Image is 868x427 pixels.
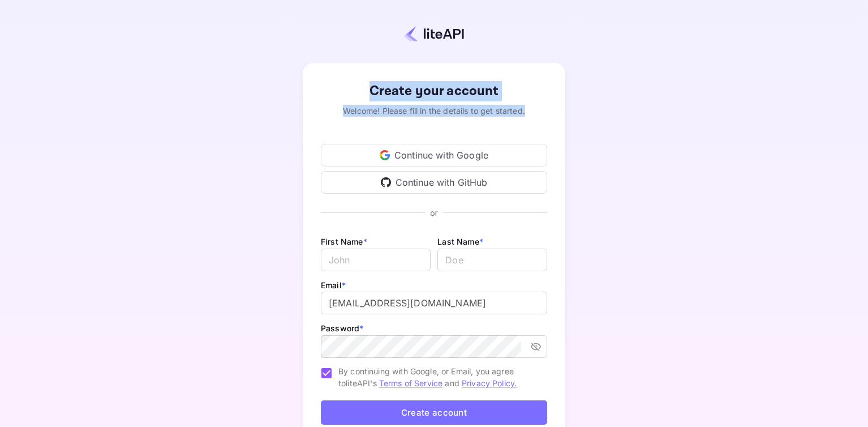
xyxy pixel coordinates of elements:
[437,249,547,271] input: Doe
[321,237,367,246] label: First Name
[437,237,483,246] label: Last Name
[321,400,547,425] button: Create account
[462,378,517,388] a: Privacy Policy.
[321,323,363,333] label: Password
[321,105,547,117] div: Welcome! Please fill in the details to get started.
[379,378,442,388] a: Terms of Service
[321,292,547,314] input: johndoe@gmail.com
[321,280,346,290] label: Email
[321,171,547,194] div: Continue with GitHub
[338,365,538,389] span: By continuing with Google, or Email, you agree to liteAPI's and
[404,25,464,42] img: liteapi
[321,144,547,166] div: Continue with Google
[321,81,547,101] div: Create your account
[526,336,546,357] button: toggle password visibility
[321,249,431,271] input: John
